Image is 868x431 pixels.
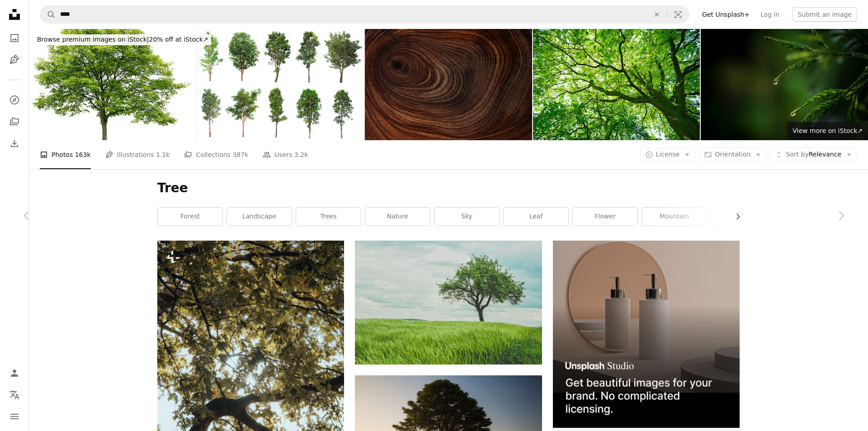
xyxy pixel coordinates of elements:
a: Explore [5,91,24,109]
a: Log in [755,7,785,22]
a: nature [365,208,430,226]
a: Collections [5,113,24,131]
a: View more on iStock↗ [787,122,868,140]
button: Sort byRelevance [770,147,857,162]
button: Orientation [699,147,766,162]
span: Orientation [715,151,750,158]
img: Natural wood rings [365,29,532,140]
a: landscape [227,208,292,226]
img: green tree on grassland during daytime [355,241,542,365]
button: Search Unsplash [40,6,56,23]
a: green tree on grassland during daytime [355,298,542,307]
a: sky [434,208,499,226]
a: Photos [5,29,24,47]
span: Sort by [786,151,808,158]
button: Visual search [667,6,689,23]
a: flower [573,208,637,226]
span: Relevance [786,150,841,159]
img: file-1715714113747-b8b0561c490eimage [553,241,740,427]
form: Find visuals sitewide [40,5,689,24]
a: Log in / Sign up [5,364,24,382]
a: mountain [642,208,707,226]
span: License [656,151,680,158]
a: wood [711,208,776,226]
a: Users 3.2k [263,140,308,169]
a: Collections 387k [184,140,248,169]
button: Submit an image [792,7,857,22]
button: License [640,147,696,162]
a: leaf [504,208,568,226]
h1: Tree [157,180,740,196]
img: Sycamore Maple (Acer pseudoplatanus) on meadow isolated on_white. [29,29,196,140]
button: scroll list to the right [730,208,740,226]
span: 3.2k [294,150,308,160]
img: Mighty Oak Tree from below [533,29,700,140]
span: 20% off at iStock ↗ [37,36,208,43]
a: Browse premium images on iStock|20% off at iStock↗ [29,29,217,51]
a: Download History [5,134,24,152]
a: forest [158,208,222,226]
a: trees [296,208,361,226]
a: Illustrations [5,51,24,69]
span: Browse premium images on iStock | [37,36,149,43]
a: Next [814,172,868,259]
span: 1.1k [156,150,170,160]
img: Raindrops on cypress leaves [701,29,868,140]
span: 387k [232,150,248,160]
button: Clear [647,6,667,23]
a: Illustrations 1.1k [105,140,170,169]
button: Menu [5,407,24,426]
button: Language [5,386,24,404]
img: Tree collection, Beautiful large, tropical tree set suitable [197,29,364,140]
a: a bird sitting on a branch of a tree [157,377,344,385]
a: Get Unsplash+ [697,7,755,22]
span: View more on iStock ↗ [793,127,863,134]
